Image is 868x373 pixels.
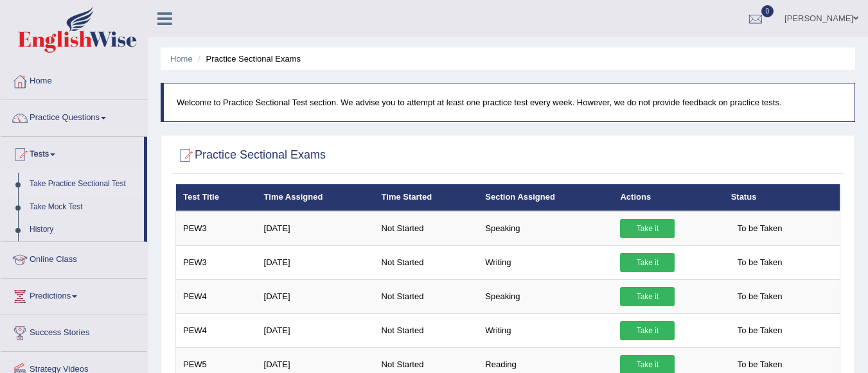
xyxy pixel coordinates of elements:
p: Welcome to Practice Sectional Test section. We advise you to attempt at least one practice test e... [177,96,842,108]
td: PEW3 [176,245,257,279]
a: Success Stories [1,315,147,347]
td: [DATE] [257,279,375,313]
h2: Practice Sectional Exams [175,146,326,165]
a: Take Mock Test [24,196,144,219]
td: PEW4 [176,313,257,347]
a: Take it [620,253,675,272]
th: Test Title [176,184,257,211]
td: Not Started [375,279,479,313]
a: Take it [620,287,675,306]
a: Predictions [1,279,147,311]
span: To be Taken [731,219,789,238]
td: PEW3 [176,211,257,246]
a: Tests [1,137,144,169]
a: Take it [620,219,675,238]
a: History [24,218,144,241]
td: Speaking [478,211,613,246]
td: [DATE] [257,245,375,279]
td: Not Started [375,313,479,347]
th: Actions [613,184,723,211]
td: [DATE] [257,211,375,246]
th: Status [724,184,840,211]
a: Take it [620,321,675,340]
a: Online Class [1,242,147,274]
td: Speaking [478,279,613,313]
th: Time Assigned [257,184,375,211]
td: Not Started [375,245,479,279]
td: [DATE] [257,313,375,347]
a: Home [1,64,147,96]
a: Practice Questions [1,100,147,132]
span: To be Taken [731,287,789,306]
a: Home [170,54,193,64]
th: Time Started [375,184,479,211]
td: Writing [478,245,613,279]
span: To be Taken [731,321,789,340]
span: 0 [761,5,774,17]
td: Writing [478,313,613,347]
a: Take Practice Sectional Test [24,173,144,196]
td: Not Started [375,211,479,246]
td: PEW4 [176,279,257,313]
li: Practice Sectional Exams [195,53,301,65]
th: Section Assigned [478,184,613,211]
span: To be Taken [731,253,789,272]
